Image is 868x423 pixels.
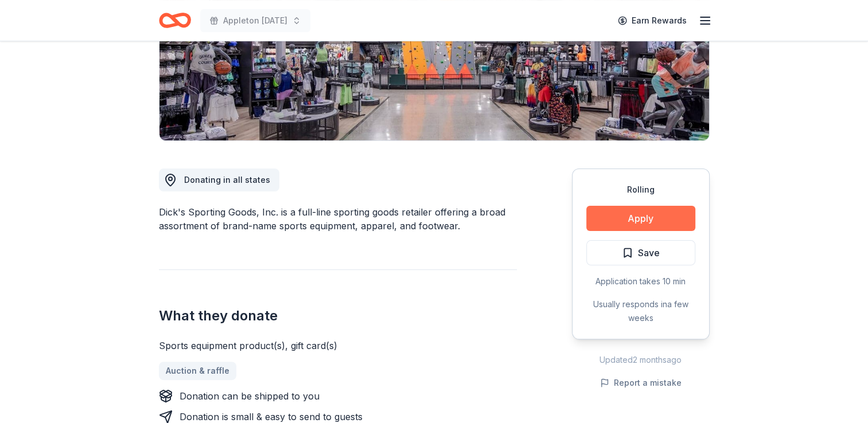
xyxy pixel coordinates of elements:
h2: What they donate [159,307,517,325]
div: Application takes 10 min [586,275,695,288]
span: Appleton [DATE] [223,14,287,28]
button: Appleton [DATE] [200,9,310,32]
button: Save [586,240,695,265]
span: Donating in all states [184,175,270,185]
div: Dick's Sporting Goods, Inc. is a full-line sporting goods retailer offering a broad assortment of... [159,205,517,233]
div: Sports equipment product(s), gift card(s) [159,339,517,352]
button: Apply [586,206,695,231]
div: Updated 2 months ago [572,353,710,367]
a: Home [159,7,191,34]
span: Save [638,245,660,260]
div: Donation can be shipped to you [180,389,320,403]
div: Usually responds in a few weeks [586,297,695,325]
a: Auction & raffle [159,362,236,380]
div: Rolling [586,183,695,197]
a: Earn Rewards [611,10,694,31]
button: Report a mistake [600,376,682,390]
